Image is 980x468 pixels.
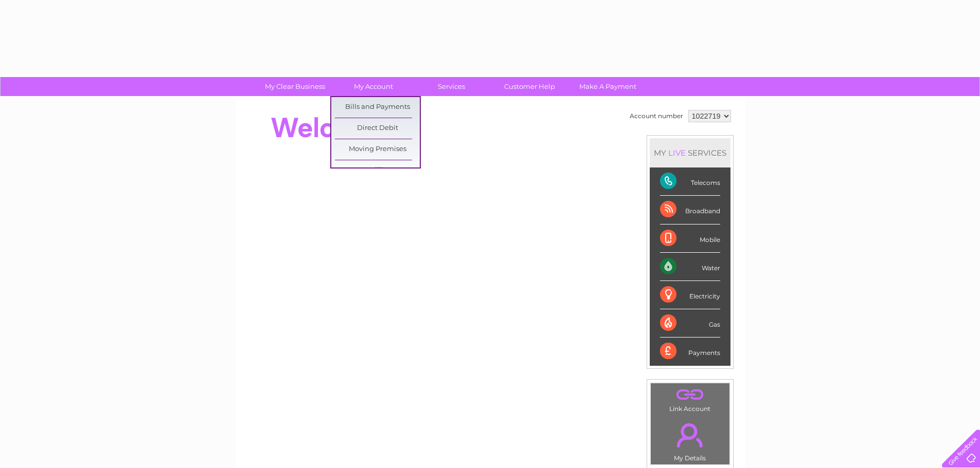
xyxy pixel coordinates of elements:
[565,77,650,96] a: Make A Payment
[660,309,720,338] div: Gas
[660,338,720,365] div: Payments
[653,417,727,453] a: .
[335,118,420,139] a: Direct Debit
[660,167,720,196] div: Telecoms
[650,138,730,167] div: MY SERVICES
[660,196,720,224] div: Broadband
[653,386,727,404] a: .
[335,97,420,118] a: Bills and Payments
[660,253,720,281] div: Water
[666,148,688,158] div: LIVE
[409,77,494,96] a: Services
[660,281,720,309] div: Electricity
[335,160,420,181] a: E-Billing
[627,107,686,125] td: Account number
[335,139,420,160] a: Moving Premises
[331,77,416,96] a: My Account
[660,224,720,253] div: Mobile
[650,415,730,465] td: My Details
[487,77,572,96] a: Customer Help
[650,383,730,415] td: Link Account
[253,77,337,96] a: My Clear Business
